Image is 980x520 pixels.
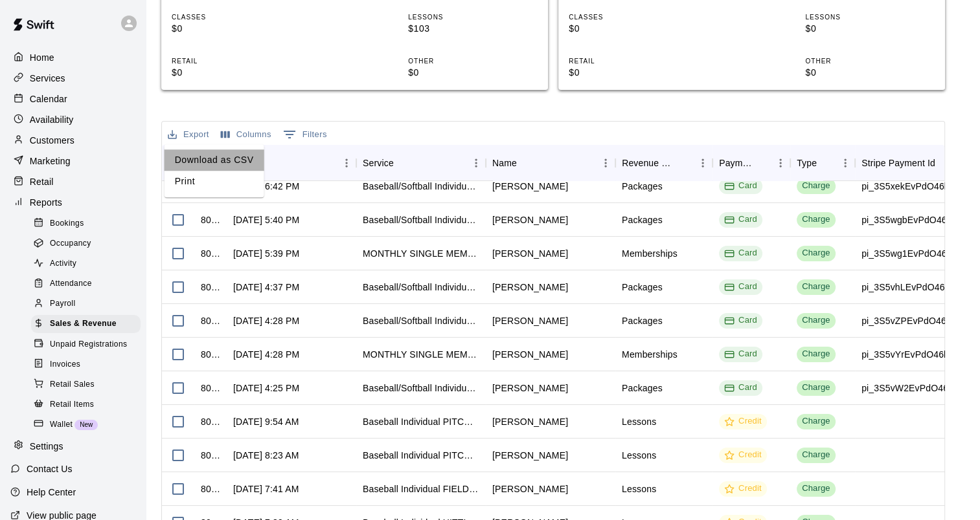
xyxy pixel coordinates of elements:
div: Attendance [31,275,141,293]
div: MONTHLY SINGLE MEMBERSHIP [363,348,479,361]
div: 809357 [201,281,220,294]
div: Charge [802,247,830,259]
a: Home [10,48,135,67]
p: Marketing [30,155,71,168]
p: RETAIL [172,56,301,66]
button: Export [165,125,212,145]
div: 809322 [201,382,220,395]
div: Charge [802,415,830,428]
span: Retail Sales [50,378,95,391]
a: Retail Items [31,395,146,415]
div: Card [724,180,757,192]
div: Bookings [31,215,141,233]
button: Menu [836,153,855,173]
div: Ryan Roman [492,449,568,462]
button: Sort [394,154,412,172]
div: MONTHLY SINGLE MEMBERSHIP [363,247,479,260]
div: Payment Method [712,145,790,181]
p: LESSONS [805,12,935,22]
div: Cara Ryckeghem [492,314,568,327]
div: Sep 10, 2025, 9:54 AM [233,415,299,428]
button: Select columns [218,125,275,145]
div: Calendar [10,89,135,109]
div: Card [724,281,757,293]
li: Download as CSV [165,149,264,171]
a: Retail [10,172,135,191]
div: Name [492,145,517,181]
a: Occupancy [31,233,146,254]
div: Baseball/Softball Individual LESSONS - 4 Pack (4 Credits) [363,180,479,193]
div: Card [724,247,757,259]
span: Activity [50,257,76,270]
p: LESSONS [408,12,538,22]
div: Sep 10, 2025, 5:40 PM [233,213,299,226]
div: Name [486,145,615,181]
div: Chase Holliday [492,213,568,226]
div: Sep 10, 2025, 8:23 AM [233,449,299,462]
div: Packages [622,213,663,226]
a: Activity [31,254,146,274]
div: Marketing [10,151,135,171]
div: 809328 [201,348,220,361]
div: Charge [802,180,830,192]
div: Lessons [622,482,656,495]
a: Invoices [31,354,146,374]
p: $0 [569,66,698,80]
div: 809497 [201,213,220,226]
div: Packages [622,314,663,327]
div: Credit [724,449,762,461]
div: Card [724,382,757,394]
a: Availability [10,110,135,129]
p: OTHER [408,56,538,66]
div: Lessons [622,415,656,428]
a: Services [10,69,135,88]
div: Sep 10, 2025, 4:37 PM [233,281,299,294]
div: Chase Holliday [492,247,568,260]
button: Show filters [280,124,330,145]
div: Type [790,145,855,181]
a: Attendance [31,274,146,294]
div: Sep 10, 2025, 4:25 PM [233,382,299,395]
div: Card [724,314,757,327]
li: Print [165,171,264,192]
div: Unpaid Registrations [31,336,141,354]
a: Retail Sales [31,374,146,395]
div: 808552 [201,415,220,428]
p: Availability [30,113,74,126]
a: Bookings [31,213,146,233]
div: Date [227,145,356,181]
div: Revenue Category [615,145,712,181]
div: Card [724,348,757,360]
div: Payroll [31,295,141,313]
div: Packages [622,281,663,294]
div: 809494 [201,247,220,260]
div: Will Goemaat [492,180,568,193]
ul: Export [165,144,264,197]
div: WalletNew [31,416,141,434]
span: Retail Items [50,398,94,411]
button: Sort [753,154,771,172]
button: Menu [337,153,356,173]
span: Occupancy [50,237,91,250]
div: Customers [10,131,135,150]
p: Customers [30,134,74,147]
p: CLASSES [172,12,301,22]
p: $0 [408,66,538,80]
div: Memberships [622,247,678,260]
div: Memberships [622,348,678,361]
a: Unpaid Registrations [31,334,146,354]
span: Payroll [50,298,75,310]
div: Baseball Individual PITCHING - 30 minutes [363,415,479,428]
button: Sort [517,154,535,172]
div: Retail Items [31,396,141,414]
button: Menu [596,153,615,173]
a: Reports [10,193,135,212]
div: Baseball Individual FIELDING - 30 minutes [363,482,479,495]
p: Help Center [27,486,76,499]
div: Baseball/Softball Individual LESSONS - 8 Pack (8 Credits) [363,213,479,226]
button: Sort [675,154,693,172]
div: Baseball Individual PITCHING - 30 minutes [363,449,479,462]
